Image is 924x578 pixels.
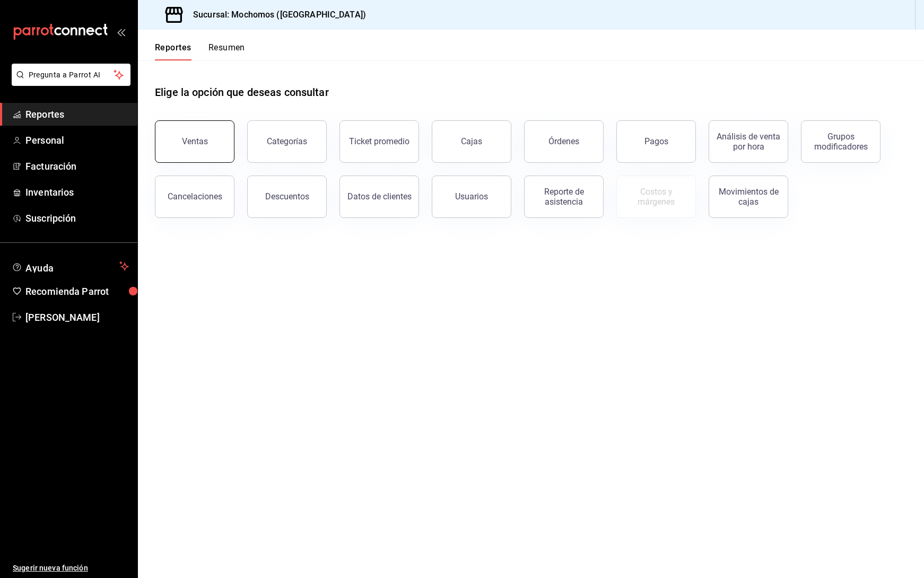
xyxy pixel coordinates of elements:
[524,176,604,218] button: Reporte de asistencia
[339,120,419,163] button: Ticket promedio
[349,136,409,146] div: Ticket promedio
[13,563,129,574] span: Sugerir nueva función
[716,187,781,207] div: Movimientos de cajas
[716,132,781,152] div: Análisis de venta por hora
[801,120,881,163] button: Grupos modificadores
[25,185,129,199] span: Inventarios
[709,120,788,163] button: Análisis de venta por hora
[347,191,412,202] div: Datos de clientes
[531,187,597,207] div: Reporte de asistencia
[548,136,579,146] div: Órdenes
[25,159,129,173] span: Facturación
[524,120,604,163] button: Órdenes
[25,310,129,325] span: [PERSON_NAME]
[265,191,309,202] div: Descuentos
[29,69,114,81] span: Pregunta a Parrot AI
[267,136,307,146] div: Categorías
[25,211,129,225] span: Suscripción
[155,176,234,218] button: Cancelaciones
[709,176,788,218] button: Movimientos de cajas
[12,64,130,86] button: Pregunta a Parrot AI
[432,120,511,163] button: Cajas
[25,284,129,299] span: Recomienda Parrot
[155,42,245,60] div: navigation tabs
[182,136,208,146] div: Ventas
[432,176,511,218] button: Usuarios
[185,8,366,21] h3: Sucursal: Mochomos ([GEOGRAPHIC_DATA])
[155,84,329,100] h1: Elige la opción que deseas consultar
[616,176,696,218] button: Contrata inventarios para ver este reporte
[208,42,245,60] button: Resumen
[7,77,130,88] a: Pregunta a Parrot AI
[117,28,125,36] button: open_drawer_menu
[25,133,129,147] span: Personal
[461,136,482,146] div: Cajas
[455,191,488,202] div: Usuarios
[616,120,696,163] button: Pagos
[25,107,129,121] span: Reportes
[25,260,115,273] span: Ayuda
[155,120,234,163] button: Ventas
[623,187,689,207] div: Costos y márgenes
[247,120,327,163] button: Categorías
[339,176,419,218] button: Datos de clientes
[168,191,222,202] div: Cancelaciones
[155,42,191,60] button: Reportes
[247,176,327,218] button: Descuentos
[644,136,668,146] div: Pagos
[808,132,874,152] div: Grupos modificadores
